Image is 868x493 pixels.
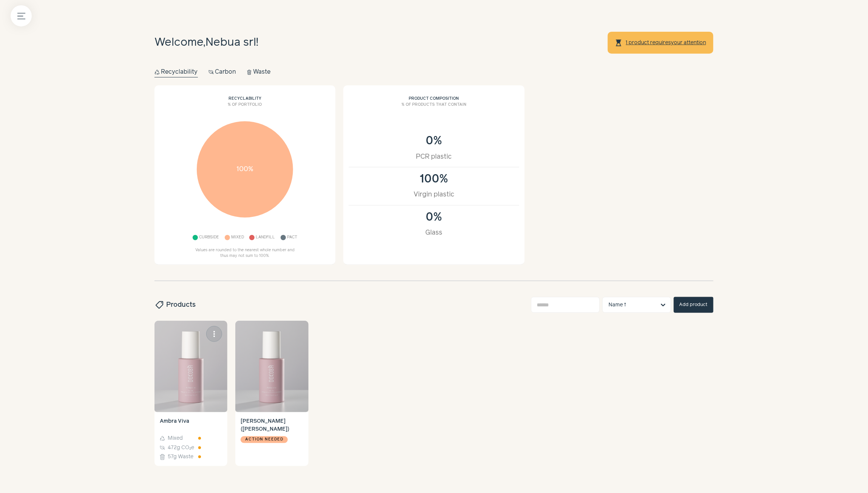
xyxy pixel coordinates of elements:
[192,247,298,260] p: Values are rounded to the nearest whole number and thus may not sum to 100%.
[349,91,519,102] h2: Product composition
[209,67,236,77] button: Carbon
[626,40,707,46] a: 1 product requiresyour attention
[160,417,222,433] h4: Ambra Viva
[154,67,198,77] button: Recyclability
[154,300,196,310] h2: Products
[210,329,219,338] span: more_vert
[235,412,308,467] a: [PERSON_NAME] ([PERSON_NAME]) Action needed
[615,39,623,47] span: hourglass_top
[154,321,227,412] img: Ambra Viva
[154,412,227,467] a: Ambra Viva Mixed 472g CO₂e 57g Waste
[199,233,219,242] span: Curbside
[154,300,164,309] span: sell
[357,190,511,199] div: Virgin plastic
[154,34,258,51] h1: Welcome, !
[674,297,714,313] button: Add product
[241,417,303,433] h4: Ambra Viva (campione)
[235,321,308,412] img: Ambra Viva (campione)
[160,102,330,113] h3: % of portfolio
[168,444,194,452] span: 472g CO₂e
[168,434,183,442] span: Mixed
[357,152,511,162] div: PCR plastic
[287,233,297,242] span: Pact
[231,233,244,242] span: Mixed
[168,453,193,461] span: 57g Waste
[357,228,511,238] div: Glass
[357,173,511,186] div: 100%
[349,102,519,113] h3: % of products that contain
[357,134,511,148] div: 0%
[256,233,275,242] span: Landfill
[245,436,284,443] span: Action needed
[205,37,256,48] span: Nebua srl
[206,326,222,342] button: more_vert
[357,211,511,224] div: 0%
[247,67,271,77] button: Waste
[160,91,330,102] h2: Recyclability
